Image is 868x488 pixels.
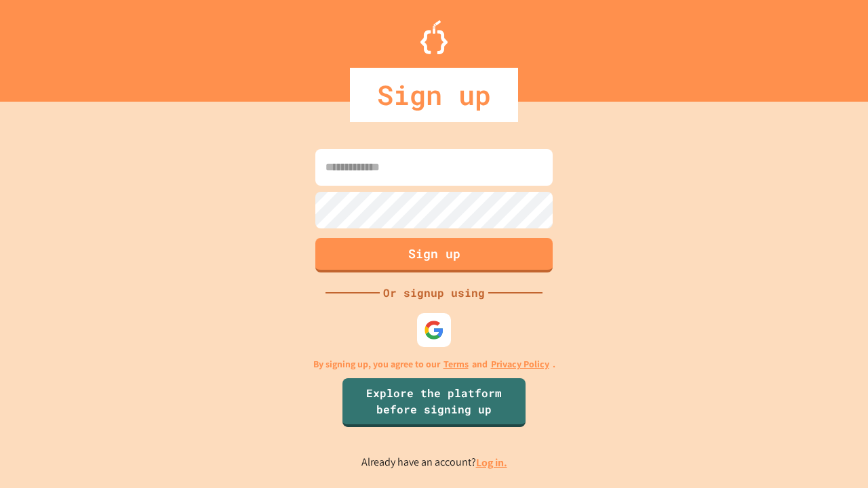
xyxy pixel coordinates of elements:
[491,357,549,371] a: Privacy Policy
[315,238,553,272] button: Sign up
[424,320,444,340] img: google-icon.svg
[342,378,526,427] a: Explore the platform before signing up
[443,357,469,371] a: Terms
[350,68,518,122] div: Sign up
[420,20,448,54] img: Logo.svg
[313,357,555,371] p: By signing up, you agree to our and .
[380,285,488,301] div: Or signup using
[361,454,507,471] p: Already have an account?
[476,455,507,470] a: Log in.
